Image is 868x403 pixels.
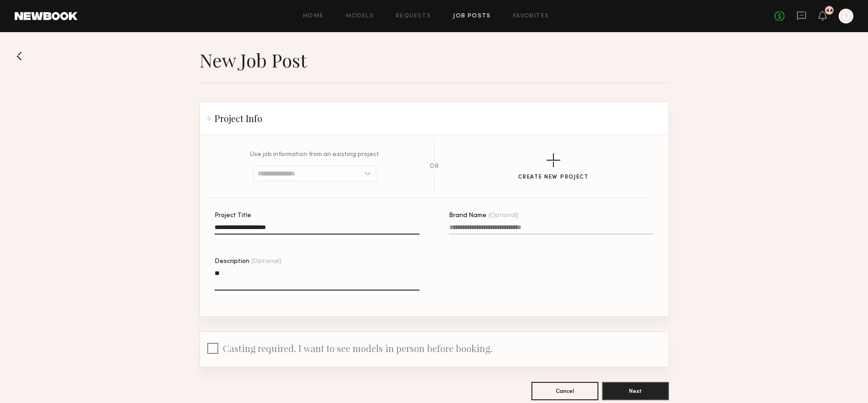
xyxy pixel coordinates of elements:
button: Next [602,382,669,400]
a: Requests [396,13,431,19]
a: Job Posts [453,13,491,19]
h2: Project Info [207,113,262,124]
a: D [839,9,853,23]
p: Use job information from an existing project [250,151,379,158]
h1: New Job Post [199,49,307,72]
div: Project Title [215,213,420,219]
span: (Optional) [251,258,282,265]
input: Project Title [215,224,420,235]
a: Favorites [513,13,549,19]
span: (Optional) [488,213,519,219]
button: Create New Project [518,153,589,180]
input: Brand Name(Optional) [449,224,654,235]
textarea: Description(Optional) [215,269,420,291]
button: Cancel [531,382,598,400]
div: OR [430,163,439,170]
div: Brand Name [449,213,654,219]
span: Casting required. I want to see models in person before booking. [223,342,492,354]
a: Home [303,13,324,19]
a: Models [346,13,374,19]
div: 44 [826,8,833,13]
div: Create New Project [518,174,589,180]
div: Description [215,258,420,265]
